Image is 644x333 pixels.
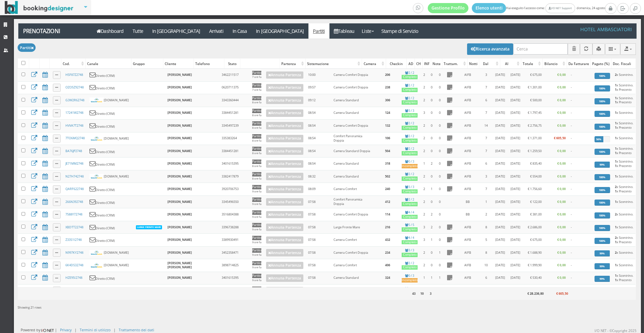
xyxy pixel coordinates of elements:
[65,149,82,153] a: BA76JP2748
[266,84,303,91] a: Annulla Partenza
[413,3,605,13] span: Hai eseguito l'accesso come: domenica, 24 agosto
[402,113,418,118] div: Completo
[65,187,84,191] a: QARF622748
[252,88,261,91] small: 7 ore fa
[480,132,492,145] td: 7
[266,147,303,155] a: Annulla Partenza
[455,145,480,157] td: AIFB
[523,145,544,157] td: € 1.259,50
[595,98,610,104] div: 100%
[402,240,418,245] div: Completo
[224,59,240,68] div: Stato
[557,161,566,166] b: € 0,00
[167,85,192,89] b: [PERSON_NAME]
[455,69,480,81] td: AIFB
[65,123,83,128] a: HVVA7T2748
[428,3,468,13] a: Gestione Profilo
[65,200,83,204] a: 266N392748
[615,151,617,155] b: 1
[89,174,104,179] img: bianchihotels.svg
[402,108,418,118] a: 3 / 3Completo
[568,107,592,119] td: -
[132,59,163,68] div: Gruppo
[65,212,82,216] a: 7588Y72748
[492,81,508,94] td: [DATE]
[402,261,418,270] a: 2 / 2Completo
[119,327,154,332] a: Trattamento dei dati
[568,94,592,107] td: -
[492,107,508,119] td: [DATE]
[219,81,250,94] td: 0620711375
[252,113,261,117] small: 8 ore fa
[513,43,568,55] input: Cerca
[87,170,133,183] td: [DOMAIN_NAME]
[402,197,418,206] a: 2 / 2Completo
[385,72,390,77] b: 206
[402,159,418,168] a: 0 / 3Incompleto
[523,132,544,145] td: € 1.371,00
[508,107,523,119] td: [DATE]
[87,158,133,170] td: Diretto (CRM)
[252,160,261,164] div: Partito
[306,69,331,81] td: 10:00
[306,120,331,132] td: 08:54
[252,75,261,79] small: 7 ore fa
[194,59,224,68] div: Telefono
[252,121,261,126] div: Partito
[219,69,250,81] td: 3462211517
[436,69,444,81] td: 0
[87,94,133,107] td: [DOMAIN_NAME]
[87,81,133,94] td: Diretto (CRM)
[402,70,418,80] a: 2 / 2Completo
[80,327,110,332] a: Termini di utilizzo
[420,158,428,170] td: 1
[402,273,418,283] a: 0 / 3Incompleto
[266,109,303,117] a: Annulla Partenza
[402,75,418,79] div: Completo
[611,59,636,68] div: Doc. Fiscali
[308,23,329,39] a: Partiti
[523,69,544,81] td: € 675,00
[455,81,480,94] td: AIFB
[420,132,428,145] td: 2
[167,161,192,166] b: [PERSON_NAME]
[557,98,566,102] b: € 0,00
[492,132,508,145] td: [DATE]
[266,274,303,282] a: Annulla Partenza
[266,186,303,193] a: Annulla Partenza
[480,120,492,132] td: 14
[595,85,610,91] div: 100%
[402,126,418,130] div: Completo
[557,149,566,153] b: € 0,00
[508,145,523,157] td: [DATE]
[612,81,636,94] td: x Scontrino. x Preconto
[306,158,331,170] td: 08:54
[219,120,250,132] td: 3345497239
[420,107,428,119] td: 3
[420,145,428,157] td: 2
[359,23,377,39] a: Liste
[492,158,508,170] td: [DATE]
[402,139,418,143] div: Completo
[523,107,544,119] td: € 1.797,45
[436,120,444,132] td: 0
[615,164,617,168] b: 1
[615,136,617,140] b: 1
[557,72,566,77] b: € 0,00
[266,236,303,244] a: Annulla Partenza
[595,124,610,130] div: 100%
[521,59,543,68] div: Totale
[508,158,523,170] td: [DATE]
[480,69,492,81] td: 3
[480,145,492,157] td: 7
[431,59,442,68] div: Note
[612,120,636,132] td: x Scontrino. x Preconto
[508,120,523,132] td: [DATE]
[420,120,428,132] td: 2
[595,111,610,117] div: 100%
[612,107,636,119] td: x Scontrino.
[386,59,406,68] div: Checkin
[545,3,575,13] a: I/O NET Support
[266,97,303,104] a: Annulla Partenza
[252,126,261,129] small: 8 ore fa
